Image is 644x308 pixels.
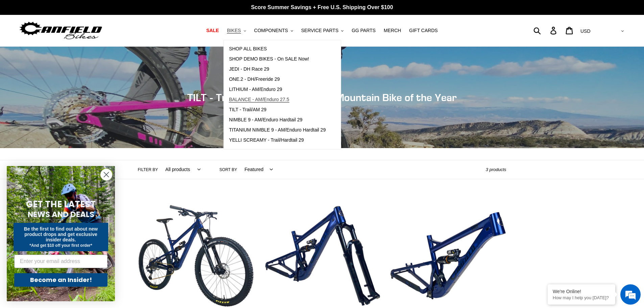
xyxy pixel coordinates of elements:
[100,169,112,181] button: Close dialog
[22,34,39,51] img: d_696896380_company_1647369064580_696896380
[251,26,296,35] button: COMPONENTS
[224,135,331,145] a: YELLI SCREAMY - Trail/Hardtail 29
[229,137,304,143] span: YELLI SCREAMY - Trail/Hardtail 29
[229,97,289,102] span: BALANCE - AM/Enduro 27.5
[227,28,241,33] span: BIKES
[553,289,610,294] div: We're Online!
[229,46,267,52] span: SHOP ALL BIKES
[553,295,610,300] p: How may I help you today?
[380,26,404,35] a: MERCH
[301,28,338,33] span: SERVICE PARTS
[229,117,302,123] span: NIMBLE 9 - AM/Enduro Hardtail 29
[14,273,108,287] button: Become an Insider!
[223,26,249,35] button: BIKES
[352,28,376,33] span: GG PARTS
[229,127,326,133] span: TITANIUM NIMBLE 9 - AM/Enduro Hardtail 29
[24,226,98,242] span: Be the first to find out about new product drops and get exclusive insider deals.
[7,37,18,47] div: Navigation go back
[26,198,96,210] span: GET THE LATEST
[14,255,108,268] input: Enter your email address
[409,28,438,33] span: GIFT CARDS
[224,125,331,135] a: TITANIUM NIMBLE 9 - AM/Enduro Hardtail 29
[19,20,103,41] img: Canfield Bikes
[384,28,401,33] span: MERCH
[229,76,280,82] span: ONE.2 - DH/Freeride 29
[254,28,288,33] span: COMPONENTS
[224,85,331,95] a: LITHIUM - AM/Enduro 29
[224,44,331,54] a: SHOP ALL BIKES
[224,64,331,74] a: JEDI - DH Race 29
[224,54,331,64] a: SHOP DEMO BIKES - On SALE Now!
[138,167,158,173] label: Filter by
[298,26,347,35] button: SERVICE PARTS
[486,167,506,172] span: 3 products
[111,3,127,20] div: Minimize live chat window
[229,56,309,62] span: SHOP DEMO BIKES - On SALE Now!
[3,185,129,208] textarea: Type your message and hit 'Enter'
[229,87,282,92] span: LITHIUM - AM/Enduro 29
[219,167,237,173] label: Sort by
[224,74,331,85] a: ONE.2 - DH/Freeride 29
[229,107,266,113] span: TILT - Trail/AM 29
[229,66,269,72] span: JEDI - DH Race 29
[203,26,222,35] a: SALE
[187,91,457,103] span: TILT - Trail/AM 29er - 2024 All Mountain Bike of the Year
[206,28,219,33] span: SALE
[224,105,331,115] a: TILT - Trail/AM 29
[224,115,331,125] a: NIMBLE 9 - AM/Enduro Hardtail 29
[29,243,92,248] span: *And get $10 off your first order*
[45,38,124,47] div: Chat with us now
[39,85,93,153] span: We're online!
[406,26,441,35] a: GIFT CARDS
[537,23,554,38] input: Search
[28,209,94,220] span: NEWS AND DEALS
[224,95,331,105] a: BALANCE - AM/Enduro 27.5
[348,26,379,35] a: GG PARTS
